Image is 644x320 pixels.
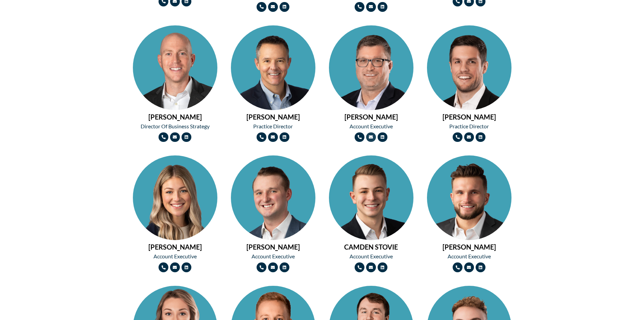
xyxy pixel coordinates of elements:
h2: Director of Business Strategy [133,124,217,129]
h2: Account Executive [133,254,217,259]
h2: Practice Director [427,124,511,129]
h2: Practice Director [231,124,315,129]
h2: Account Executive [231,254,315,259]
h2: [PERSON_NAME] [427,113,511,120]
h2: [PERSON_NAME] [231,243,315,250]
h2: [PERSON_NAME] [133,243,217,250]
h2: CAMDEN STOVIE [329,243,413,250]
h2: [PERSON_NAME] [231,113,315,120]
h2: Account Executive [427,254,511,259]
h2: Account Executive [329,124,413,129]
h2: [PERSON_NAME] [133,113,217,120]
h2: [PERSON_NAME] [427,243,511,250]
h2: [PERSON_NAME] [329,113,413,120]
h2: Account Executive [329,254,413,259]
